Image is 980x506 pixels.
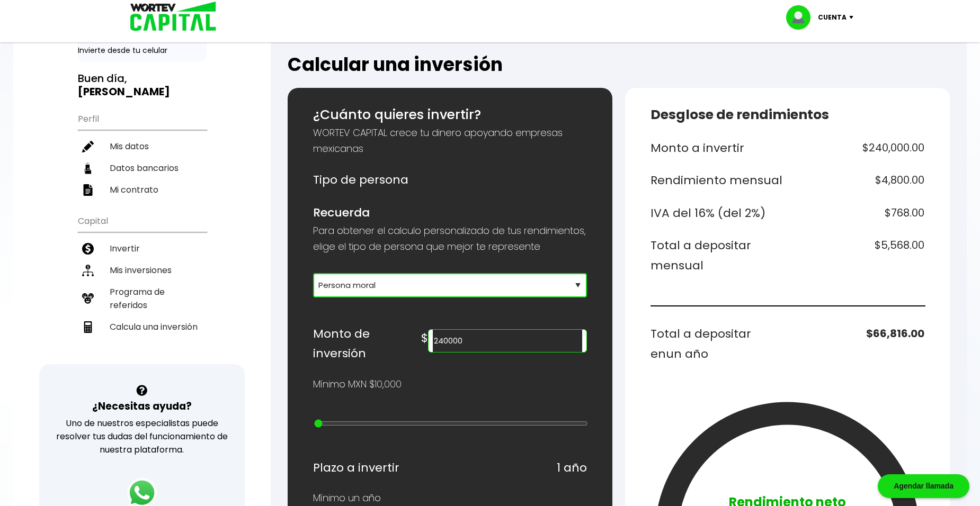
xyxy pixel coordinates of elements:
h6: $4,800.00 [792,170,925,191]
a: Invertir [78,238,207,259]
h6: Total a depositar mensual [651,236,783,275]
a: Mi contrato [78,179,207,201]
a: Programa de referidos [78,281,207,316]
ul: Perfil [78,107,207,201]
img: calculadora-icon.17d418c4.svg [82,321,94,333]
p: Cuenta [818,10,847,25]
h6: Rendimiento mensual [651,170,783,191]
h6: Plazo a invertir [313,458,399,478]
p: Para obtener el calculo personalizado de tus rendimientos, elige el tipo de persona que mejor te ... [313,223,587,255]
img: profile-image [786,5,818,30]
p: Uno de nuestros especialistas puede resolver tus dudas del funcionamiento de nuestra plataforma. [53,417,231,456]
p: Invierte desde tu celular [78,45,207,56]
img: editar-icon.952d3147.svg [82,141,94,152]
h6: $ [421,328,428,348]
h2: Calcular una inversión [288,54,950,75]
div: Agendar llamada [878,474,969,498]
h6: Recuerda [313,203,587,223]
h6: Total a depositar en un año [651,324,783,364]
h6: IVA del 16% (del 2%) [651,203,783,223]
p: WORTEV CAPITAL crece tu dinero apoyando empresas mexicanas [313,125,587,157]
h6: $66,816.00 [792,324,925,364]
img: recomiendanos-icon.9b8e9327.svg [82,293,94,304]
img: contrato-icon.f2db500c.svg [82,184,94,196]
h5: ¿Cuánto quieres invertir? [313,105,587,125]
h3: Buen día, [78,72,207,98]
img: icon-down [847,16,861,19]
h6: Tipo de persona [313,170,587,190]
h6: $768.00 [792,203,925,223]
h6: $240,000.00 [792,138,925,158]
p: Mínimo un año [313,490,381,506]
a: Calcula una inversión [78,316,207,338]
a: Datos bancarios [78,157,207,179]
a: Mis datos [78,135,207,157]
h6: 1 año [557,458,587,478]
h3: ¿Necesitas ayuda? [92,399,192,414]
h6: Monto a invertir [651,138,783,158]
h6: $5,568.00 [792,236,925,275]
b: [PERSON_NAME] [78,84,170,99]
h5: Desglose de rendimientos [651,105,924,125]
h6: Monto de inversión [313,324,421,364]
img: datos-icon.10cf9172.svg [82,162,94,174]
a: Mis inversiones [78,259,207,281]
img: inversiones-icon.6695dc30.svg [82,265,94,276]
ul: Capital [78,209,207,364]
p: Mínimo MXN $10,000 [313,376,402,392]
img: invertir-icon.b3b967d7.svg [82,243,94,255]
